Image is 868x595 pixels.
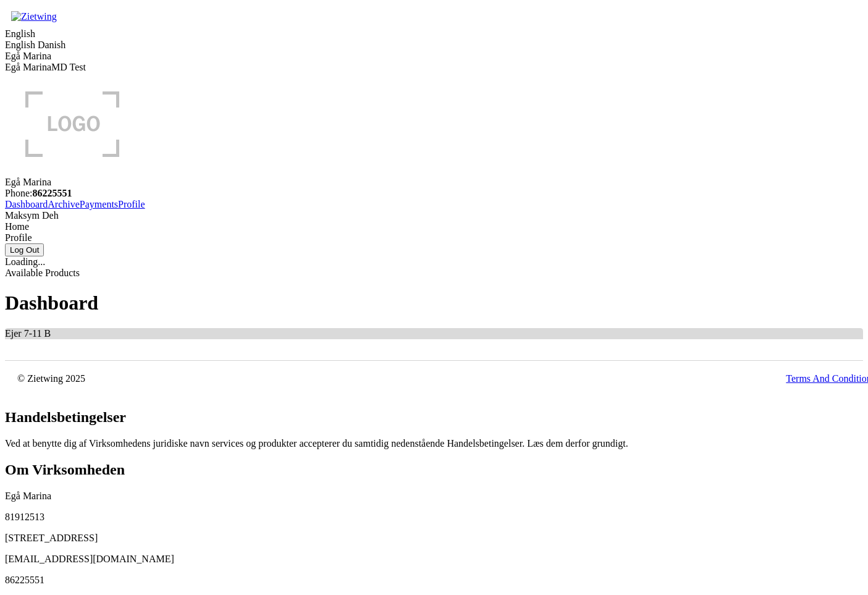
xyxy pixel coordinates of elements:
[5,533,863,544] p: [STREET_ADDRESS]
[51,62,86,72] a: MD Test
[5,491,863,502] p: Egå Marina
[5,292,863,314] h1: Dashboard
[5,199,48,209] a: Dashboard
[5,575,863,586] p: 86225551
[5,62,51,72] a: Egå Marina
[5,328,863,339] div: Ejer 7-11 B
[5,28,35,39] span: English
[5,40,35,50] a: English
[5,554,863,565] p: [EMAIL_ADDRESS][DOMAIN_NAME]
[5,51,51,61] span: Egå Marina
[5,177,863,188] div: Egå Marina
[5,268,863,279] div: Available Products
[5,221,863,232] div: Home
[32,188,72,198] strong: 86225551
[5,256,863,268] div: Loading...
[5,210,59,221] span: Maksym Deh
[5,5,63,28] img: Zietwing
[5,462,863,478] h2: Om Virksomheden
[48,199,80,209] a: Archive
[5,438,863,449] p: Ved at benytte dig af Virksomhedens juridiske navn services og produkter accepterer du samtidig n...
[5,73,140,174] img: logo
[5,232,863,243] div: Profile
[5,512,863,523] p: 81912513
[80,199,118,209] a: Payments
[118,199,145,209] a: Profile
[5,243,44,256] button: Log Out
[5,409,863,426] h2: Handelsbetingelser
[5,188,863,199] div: Phone:
[38,40,65,50] a: Danish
